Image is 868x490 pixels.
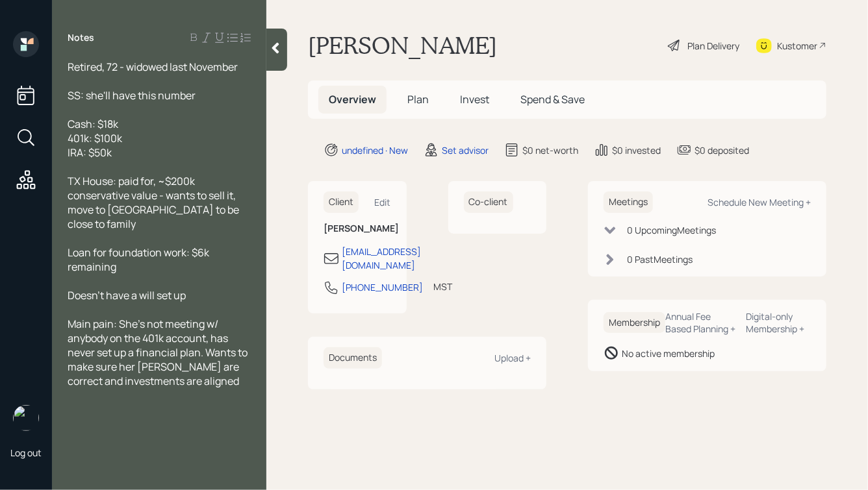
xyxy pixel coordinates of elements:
span: IRA: $50k [68,145,112,160]
div: [EMAIL_ADDRESS][DOMAIN_NAME] [342,245,421,272]
div: Schedule New Meeting + [708,196,811,208]
div: 0 Upcoming Meeting s [627,223,716,237]
div: [PHONE_NUMBER] [342,280,423,294]
span: Plan [407,92,429,106]
div: Upload + [494,352,531,364]
h6: Documents [324,347,382,369]
span: Overview [329,92,376,106]
span: TX House: paid for, ~$200k conservative value - wants to sell it, move to [GEOGRAPHIC_DATA] to be... [68,174,241,231]
div: $0 invested [612,143,661,157]
div: undefined · New [342,143,408,157]
div: $0 deposited [695,143,749,157]
span: Doesn't have a will set up [68,288,186,302]
div: Plan Delivery [687,39,739,53]
span: Retired, 72 - widowed last November [68,60,238,74]
h1: [PERSON_NAME] [308,31,497,60]
label: Notes [68,31,94,44]
span: Spend & Save [520,92,585,106]
span: Cash: $18k [68,117,118,131]
div: Kustomer [777,39,817,53]
div: Log out [10,447,42,459]
span: Invest [460,92,489,106]
div: Set advisor [442,143,489,157]
h6: Membership [604,312,665,334]
span: 401k: $100k [68,131,122,145]
h6: Meetings [604,191,653,213]
h6: Co-client [464,191,513,213]
h6: [PERSON_NAME] [324,223,391,234]
div: No active membership [622,347,715,360]
div: 0 Past Meeting s [627,252,693,266]
img: hunter_neumayer.jpg [13,405,39,431]
div: MST [433,280,452,293]
h6: Client [324,191,359,213]
span: SS: she'll have this number [68,88,196,103]
span: Loan for foundation work: $6k remaining [68,245,211,274]
div: Edit [375,196,391,208]
div: Annual Fee Based Planning + [665,310,736,335]
div: $0 net-worth [522,143,578,157]
div: Digital-only Membership + [747,310,811,335]
span: Main pain: She's not meeting w/ anybody on the 401k account, has never set up a financial plan. W... [68,317,249,388]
